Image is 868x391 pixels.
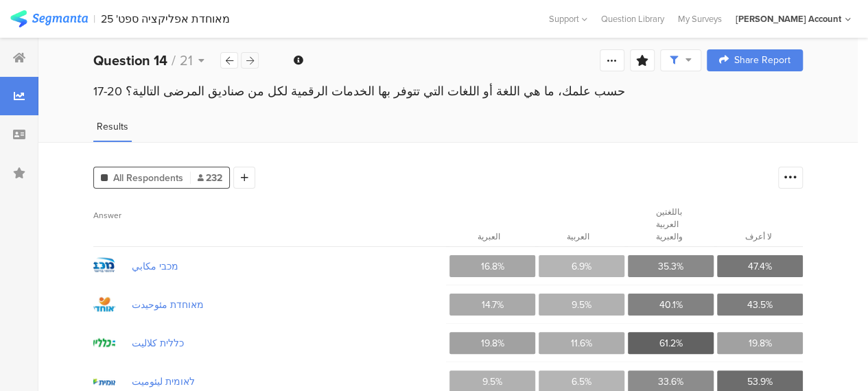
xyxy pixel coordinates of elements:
[93,11,95,27] div: |
[747,298,773,312] span: 43.5%
[10,10,88,27] img: segmanta logo
[572,375,591,389] span: 6.5%
[748,259,772,274] span: 47.4%
[132,375,445,389] span: לאומית ليئوميت
[481,259,504,274] span: 16.8%
[658,259,683,274] span: 35.3%
[567,230,589,243] span: العربية
[658,375,683,389] span: 33.6%
[101,12,230,25] div: מאוחדת אפליקציה ספט' 25
[132,298,445,312] span: מאוחדת مئوحيدت
[736,12,841,25] div: [PERSON_NAME] Account
[482,298,504,312] span: 14.7%
[132,336,445,351] span: כללית كلاليت
[745,230,772,243] span: لا أعرف
[481,336,504,351] span: 19.8%
[478,230,500,243] span: العبرية
[93,209,121,222] span: Answer
[93,255,115,277] img: d3718dnoaommpf.cloudfront.net%2Fitem%2Fe5da1ea9a2469539ef91.png
[659,336,683,351] span: 61.2%
[549,8,587,29] div: Support
[671,12,729,25] a: My Surveys
[172,50,176,71] span: /
[113,171,183,185] span: All Respondents
[93,50,167,71] b: Question 14
[93,294,115,316] img: d3718dnoaommpf.cloudfront.net%2Fitem%2F48de1b22121f0c21c2c9.png
[482,375,502,389] span: 9.5%
[571,336,592,351] span: 11.6%
[747,375,773,389] span: 53.9%
[93,82,803,100] div: 17-20 حسب علمك، ما هي اللغة أو اللغات التي تتوفر بها الخدمات الرقمية لكل من صناديق المرضى التالية؟
[749,336,772,351] span: 19.8%
[572,259,591,274] span: 6.9%
[180,50,193,71] span: 21
[734,56,790,65] span: Share Report
[594,12,671,25] a: Question Library
[572,298,591,312] span: 9.5%
[97,119,128,134] span: Results
[659,298,683,312] span: 40.1%
[93,332,115,354] img: d3718dnoaommpf.cloudfront.net%2Fitem%2Fe578d46145ddf91ca0c4.png
[656,206,683,243] span: باللغتين العربية والعبرية
[198,171,222,185] span: 232
[132,259,445,274] span: מכבי مكابي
